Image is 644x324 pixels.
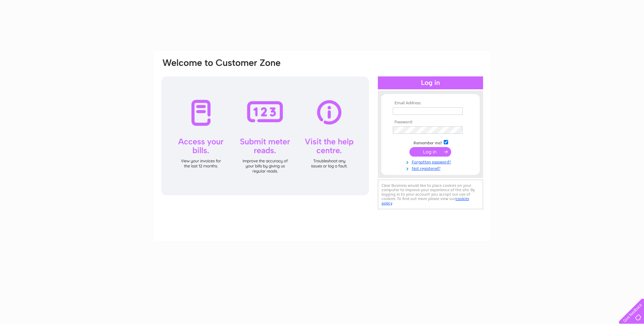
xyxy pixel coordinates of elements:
[391,139,470,146] td: Remember me?
[409,147,451,157] input: Submit
[378,180,483,209] div: Clear Business would like to place cookies on your computer to improve your experience of the sit...
[393,158,470,165] a: Forgotten password?
[391,120,470,125] th: Password:
[393,165,470,171] a: Not registered?
[391,101,470,106] th: Email Address:
[382,196,469,205] a: cookies policy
